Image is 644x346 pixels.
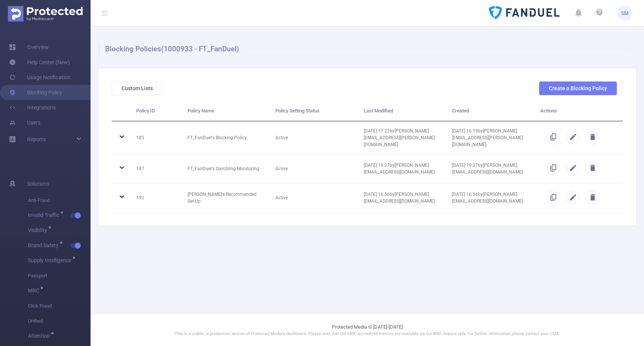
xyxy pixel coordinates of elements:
[182,183,270,212] td: [PERSON_NAME]'s Recommended Set-Up
[98,42,630,57] h1: Blocking Policies (1000933 - FT_FanDuel)
[182,121,270,154] td: FT_FanDuel's Blocking Policy
[27,176,49,191] span: Solutions
[109,331,625,337] p: This is a stable, in production version of Protected Media's dashboard. Please note that the MRC ...
[91,314,644,346] footer: Protected Media © [DATE]-[DATE]
[131,154,182,183] td: 187
[9,55,70,70] a: Help Center (New)
[28,268,91,283] span: Passport
[9,70,71,85] a: Usage Notification
[27,132,46,147] a: Reports
[275,135,288,140] span: Active
[131,121,182,154] td: 185
[28,288,42,293] span: MRC
[364,128,435,147] span: [DATE] 17:22 by [PERSON_NAME][EMAIL_ADDRESS][PERSON_NAME][DOMAIN_NAME]
[9,40,49,55] a: Overview
[27,136,46,142] span: Reports
[452,192,523,204] span: [DATE] 16:56 by [PERSON_NAME][EMAIL_ADDRESS][DOMAIN_NAME]
[275,166,288,171] span: Active
[28,228,50,233] span: Visibility
[452,108,469,114] span: Created
[8,6,83,22] img: Protected Media
[28,193,91,208] span: Anti-Fraud
[182,154,270,183] td: FT_FanDuel's Gambling Monitoring
[275,108,320,114] span: Policy Setting Status
[9,115,40,130] a: Users
[9,85,62,100] a: Blocking Policy
[364,108,393,114] span: Last Modified
[28,258,74,263] span: Supply Intelligence
[28,212,62,218] span: Invalid Traffic
[112,85,163,91] a: Custom Lists
[452,163,523,175] span: [DATE] 19:27 by [PERSON_NAME][EMAIL_ADDRESS][DOMAIN_NAME]
[539,82,617,95] button: Create a Blocking Policy
[540,108,557,114] span: Actions
[452,128,523,147] span: [DATE] 16:19 by [PERSON_NAME][EMAIL_ADDRESS][PERSON_NAME][DOMAIN_NAME]
[28,243,61,248] span: Brand Safety
[364,192,435,204] span: [DATE] 16:56 by [PERSON_NAME][EMAIL_ADDRESS][DOMAIN_NAME]
[28,298,91,314] span: Click Fraud
[9,100,56,115] a: Integrations
[28,314,91,329] span: Unified
[131,183,182,212] td: 192
[364,163,435,175] span: [DATE] 19:27 by [PERSON_NAME][EMAIL_ADDRESS][DOMAIN_NAME]
[188,108,214,114] span: Policy Name
[28,333,52,338] span: Attention
[136,108,155,114] span: Policy ID
[275,195,288,200] span: Active
[621,6,629,21] span: SM
[112,82,163,95] button: Custom Lists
